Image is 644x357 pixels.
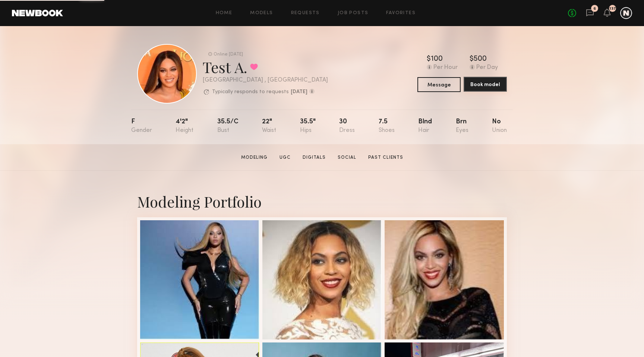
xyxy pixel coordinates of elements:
a: Home [216,11,233,16]
div: 100 [431,56,443,63]
div: [GEOGRAPHIC_DATA] , [GEOGRAPHIC_DATA] [203,77,328,83]
button: Message [417,77,461,92]
a: Job Posts [338,11,369,16]
b: [DATE] [291,89,307,95]
a: Modeling [238,154,271,161]
div: Brn [456,119,468,134]
div: Online [DATE] [214,52,243,57]
div: Test A. [203,57,328,77]
a: UGC [277,154,294,161]
div: Blnd [418,119,432,134]
div: $ [470,56,474,63]
a: Requests [291,11,320,16]
div: $ [427,56,431,63]
div: 7.5 [379,119,395,134]
a: Social [335,154,359,161]
a: Models [250,11,273,16]
div: 6 [593,7,596,11]
div: 35.5" [300,119,316,134]
div: 30 [339,119,355,134]
a: Digitals [300,154,329,161]
div: Per Hour [433,64,458,71]
p: Typically responds to requests [212,89,289,95]
button: Book model [464,77,507,92]
div: Modeling Portfolio [137,192,507,211]
div: 4'2" [176,119,193,134]
div: 500 [474,56,487,63]
a: Favorites [386,11,416,16]
div: 22" [262,119,276,134]
a: 6 [586,9,594,18]
a: Past Clients [365,154,406,161]
div: No [492,119,507,134]
div: Per Day [476,64,498,71]
div: F [131,119,152,134]
a: Book model [464,77,507,92]
div: 35.5/c [217,119,239,134]
div: 137 [609,7,616,11]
